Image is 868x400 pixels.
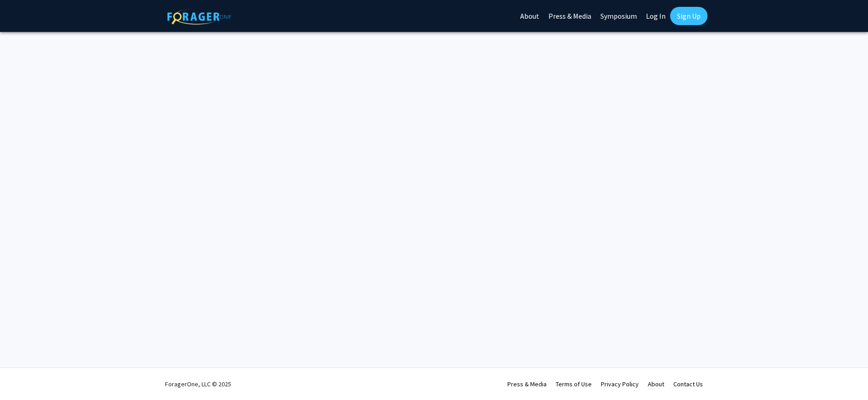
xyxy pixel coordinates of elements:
[165,368,231,400] div: ForagerOne, LLC © 2025
[167,9,231,25] img: ForagerOne Logo
[556,380,592,388] a: Terms of Use
[673,380,703,388] a: Contact Us
[648,380,664,388] a: About
[670,7,708,25] a: Sign Up
[601,380,639,388] a: Privacy Policy
[507,380,547,388] a: Press & Media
